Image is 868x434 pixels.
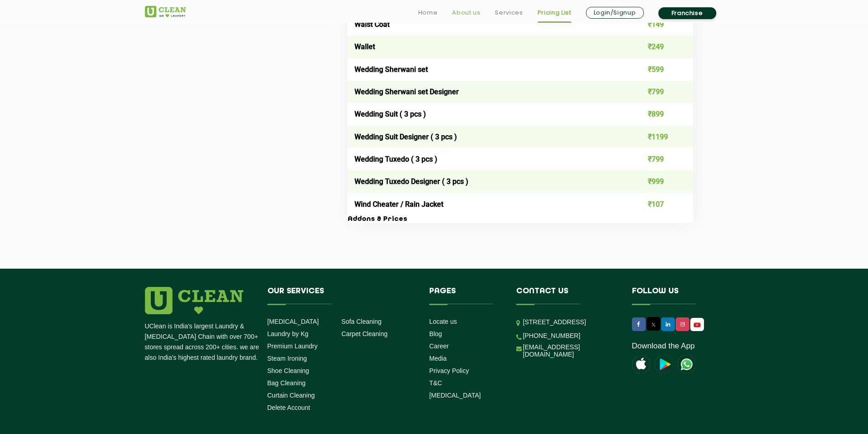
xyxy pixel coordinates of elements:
img: UClean Laundry and Dry Cleaning [145,6,186,17]
img: playstoreicon.png [655,355,673,373]
p: [STREET_ADDRESS] [523,317,618,327]
a: [MEDICAL_DATA] [429,392,481,399]
a: Steam Ironing [267,355,307,362]
td: Wallet [348,36,624,58]
a: Login/Signup [586,7,644,19]
a: [PHONE_NUMBER] [523,332,580,339]
td: Wedding Suit ( 3 pcs ) [348,103,624,125]
td: Wedding Sherwani set Designer [348,81,624,103]
h4: Pages [429,287,503,304]
a: Download the App [632,342,695,351]
a: Delete Account [267,404,310,411]
td: ₹599 [624,58,693,81]
td: ₹107 [624,193,693,215]
h4: Contact us [516,287,618,304]
a: Locate us [429,318,457,325]
a: Curtain Cleaning [267,392,315,399]
td: Waist Coat [348,13,624,36]
img: apple-icon.png [632,355,650,373]
h4: Our Services [267,287,416,304]
a: Media [429,355,447,362]
td: ₹899 [624,103,693,125]
a: About us [452,7,480,18]
a: Laundry by Kg [267,330,308,337]
h3: Addons & Prices [348,215,693,224]
a: [MEDICAL_DATA] [267,318,319,325]
a: Carpet Cleaning [341,330,387,337]
td: Wind Cheater / Rain Jacket [348,193,624,215]
a: Privacy Policy [429,367,469,374]
a: Franchise [658,7,716,19]
a: Shoe Cleaning [267,367,309,374]
img: logo.png [145,287,243,314]
td: ₹799 [624,81,693,103]
td: Wedding Tuxedo Designer ( 3 pcs ) [348,170,624,193]
td: ₹999 [624,170,693,193]
a: [EMAIL_ADDRESS][DOMAIN_NAME] [523,343,618,358]
a: Bag Cleaning [267,379,306,387]
td: Wedding Suit Designer ( 3 pcs ) [348,126,624,148]
td: ₹149 [624,13,693,36]
a: Premium Laundry [267,342,318,350]
img: UClean Laundry and Dry Cleaning [691,320,703,330]
td: ₹249 [624,36,693,58]
img: UClean Laundry and Dry Cleaning [678,355,696,373]
a: T&C [429,379,442,387]
td: Wedding Tuxedo ( 3 pcs ) [348,148,624,170]
a: Home [418,7,438,18]
a: Pricing List [538,7,571,18]
td: ₹1199 [624,126,693,148]
td: Wedding Sherwani set [348,58,624,81]
p: UClean is India's largest Laundry & [MEDICAL_DATA] Chain with over 700+ stores spread across 200+... [145,321,261,363]
a: Sofa Cleaning [341,318,381,325]
h4: Follow us [632,287,712,304]
a: Services [495,7,523,18]
a: Career [429,342,449,350]
a: Blog [429,330,442,337]
td: ₹799 [624,148,693,170]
